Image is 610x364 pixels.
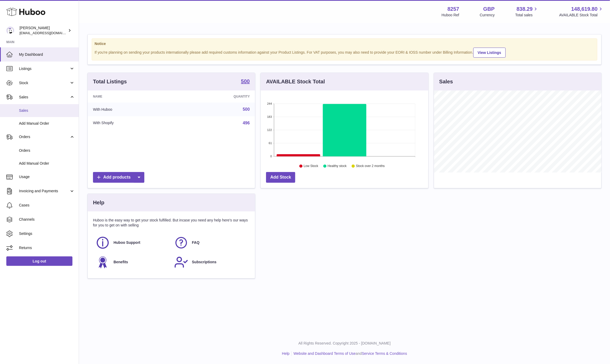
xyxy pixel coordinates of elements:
[243,107,250,112] a: 500
[19,161,75,166] span: Add Manual Order
[571,6,598,13] span: 148,619.80
[267,102,272,105] text: 244
[6,27,14,34] img: don@skinsgolf.com
[19,31,77,35] span: [EMAIL_ADDRESS][DOMAIN_NAME]
[243,121,250,125] a: 496
[439,78,453,85] h3: Sales
[88,103,178,116] td: With Huboo
[473,48,506,58] a: View Listings
[19,26,67,36] div: [PERSON_NAME]
[19,217,75,222] span: Channels
[114,240,140,245] span: Huboo Support
[19,121,75,126] span: Add Manual Order
[96,255,169,269] a: Benefits
[93,218,250,228] p: Huboo is the easy way to get your stock fulfilled. But incase you need any help here's our ways f...
[19,245,75,250] span: Returns
[241,79,250,85] a: 500
[267,128,272,132] text: 122
[178,90,255,103] th: Quantity
[515,13,539,18] span: Total sales
[19,148,75,153] span: Orders
[270,155,272,158] text: 0
[292,351,407,356] li: and
[442,13,459,18] div: Huboo Ref
[95,47,594,58] div: If you're planning on sending your products internationally please add required customs informati...
[266,172,295,183] a: Add Stock
[559,13,604,18] span: AVAILABLE Stock Total
[174,255,247,269] a: Subscriptions
[328,164,347,168] text: Healthy stock
[93,172,144,183] a: Add products
[93,199,104,206] h3: Help
[88,116,178,130] td: With Shopify
[19,189,69,194] span: Invoicing and Payments
[83,341,606,346] p: All Rights Reserved. Copyright 2025 - [DOMAIN_NAME]
[19,203,75,208] span: Cases
[19,52,75,57] span: My Dashboard
[114,260,128,265] span: Benefits
[447,6,459,13] strong: 8257
[19,231,75,236] span: Settings
[516,6,533,13] span: 838.29
[6,256,72,266] a: Log out
[304,164,318,168] text: Low Stock
[19,95,69,100] span: Sales
[96,236,169,250] a: Huboo Support
[356,164,385,168] text: Stock over 2 months
[362,351,407,356] a: Service Terms & Conditions
[174,236,247,250] a: FAQ
[483,6,495,13] strong: GBP
[267,115,272,118] text: 183
[192,260,217,265] span: Subscriptions
[19,66,69,71] span: Listings
[88,90,178,103] th: Name
[480,13,495,18] div: Currency
[19,80,69,85] span: Stock
[192,240,200,245] span: FAQ
[266,78,325,85] h3: AVAILABLE Stock Total
[559,6,604,18] a: 148,619.80 AVAILABLE Stock Total
[19,108,75,113] span: Sales
[241,79,250,84] strong: 500
[515,6,539,18] a: 838.29 Total sales
[93,78,127,85] h3: Total Listings
[293,351,356,356] a: Website and Dashboard Terms of Use
[19,134,69,139] span: Orders
[19,174,75,179] span: Usage
[95,41,594,46] strong: Notice
[269,141,272,145] text: 61
[282,351,290,356] a: Help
